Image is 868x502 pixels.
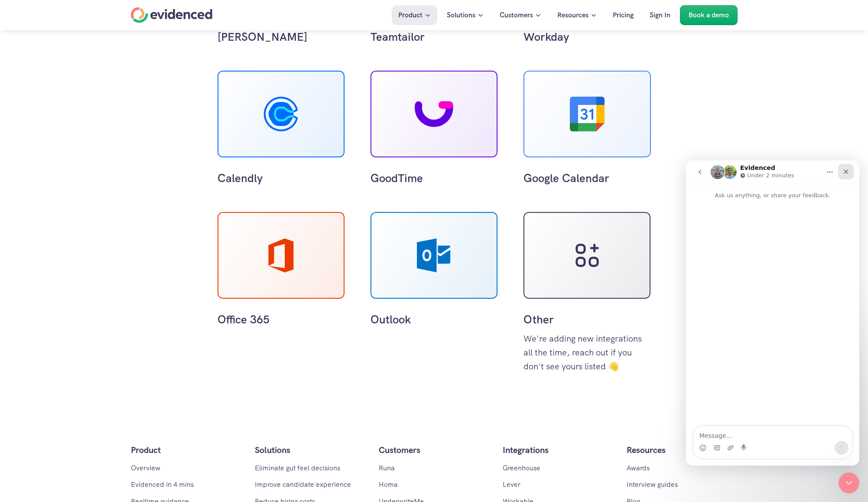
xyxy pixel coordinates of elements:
[398,10,423,21] p: Product
[131,463,160,473] a: Overview
[503,480,520,489] a: Lever
[371,312,497,327] p: Outlook
[627,443,738,457] p: Resources
[557,10,588,21] p: Resources
[218,312,345,327] p: Office 365
[503,443,614,457] p: Integrations
[131,7,212,23] a: Home
[379,480,398,489] a: Homa
[255,463,340,473] a: Eliminate gut feel decisions
[523,312,650,327] p: Other
[131,443,242,457] p: Product
[606,5,640,25] a: Pricing
[255,443,366,457] p: Solutions
[643,5,677,25] a: Sign In
[523,29,650,45] p: Workday
[379,463,395,473] a: Runa
[503,463,540,473] a: Greenhouse
[627,463,650,473] a: Awards
[131,480,194,489] a: Evidenced in 4 mins
[680,5,738,25] a: Book a demo
[255,480,351,489] a: Improve candidate experience
[523,170,650,186] p: Google Calendar
[627,480,678,489] a: Interview guides
[218,170,345,186] p: Calendly
[379,443,490,457] h5: Customers
[523,332,650,374] p: We're adding new integrations all the time, reach out if you don't see yours listed 👋
[689,10,729,21] p: Book a demo
[371,29,497,45] p: Teamtailor
[839,473,859,493] iframe: Intercom live chat
[686,160,859,466] iframe: Intercom live chat
[650,10,670,21] p: Sign In
[500,10,533,21] p: Customers
[371,170,497,186] p: GoodTime
[218,29,345,45] p: [PERSON_NAME]
[447,10,475,21] p: Solutions
[371,71,497,186] a: GoodTime
[613,10,634,21] p: Pricing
